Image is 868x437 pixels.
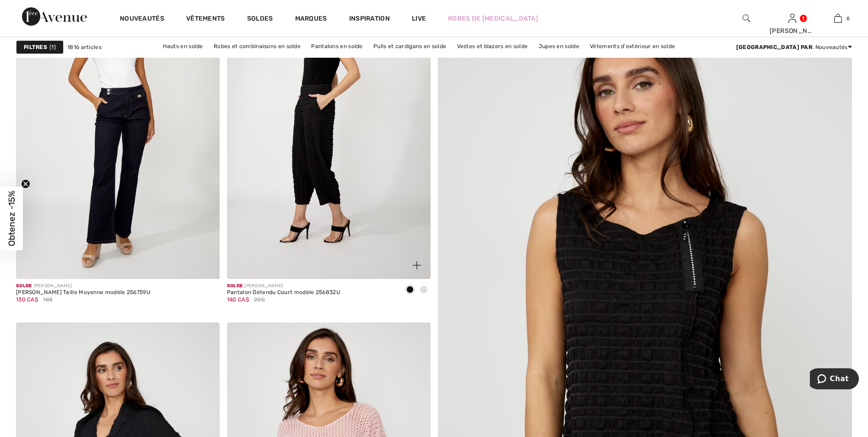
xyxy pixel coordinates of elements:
[16,283,150,290] div: [PERSON_NAME]
[120,15,164,24] a: Nouveautés
[448,14,538,23] a: Robes de [MEDICAL_DATA]
[834,13,842,24] img: Mon panier
[846,14,850,22] span: 6
[412,14,426,23] a: Live
[810,368,859,391] iframe: Ouvre un widget dans lequel vous pouvez chatter avec l’un de nos agents
[49,43,56,51] span: 1
[295,15,327,24] a: Marques
[16,296,38,303] span: 130 CA$
[585,40,679,52] a: Vêtements d'extérieur en solde
[16,283,32,289] span: Solde
[413,261,421,269] img: plus_v2.svg
[743,13,750,24] img: recherche
[227,283,243,289] span: Solde
[227,290,340,296] div: Pantalon Détendu Court modèle 256832U
[22,7,87,26] img: 1ère Avenue
[247,15,273,24] a: Soldes
[369,40,451,52] a: Pulls et cardigans en solde
[417,283,431,298] div: Off White
[736,44,812,50] strong: [GEOGRAPHIC_DATA] par
[6,191,17,246] span: Obtenez -15%
[16,290,150,296] div: [PERSON_NAME] Taille Moyenne modèle 256759U
[815,13,860,24] a: 6
[186,15,225,24] a: Vêtements
[21,180,30,189] button: Close teaser
[788,13,796,24] img: Mes infos
[307,40,367,52] a: Pantalons en solde
[736,43,852,51] div: : Nouveautés
[403,283,417,298] div: Black
[453,40,533,52] a: Vestes et blazers en solde
[209,40,305,52] a: Robes et combinaisons en solde
[254,295,265,304] span: 200
[67,43,102,51] span: 1816 articles
[227,283,340,290] div: [PERSON_NAME]
[24,43,47,51] strong: Filtres
[770,26,814,36] div: [PERSON_NAME]
[788,14,796,22] a: Se connecter
[534,40,584,52] a: Jupes en solde
[227,296,249,303] span: 140 CA$
[349,15,390,24] span: Inspiration
[43,295,53,304] span: 185
[158,40,208,52] a: Hauts en solde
